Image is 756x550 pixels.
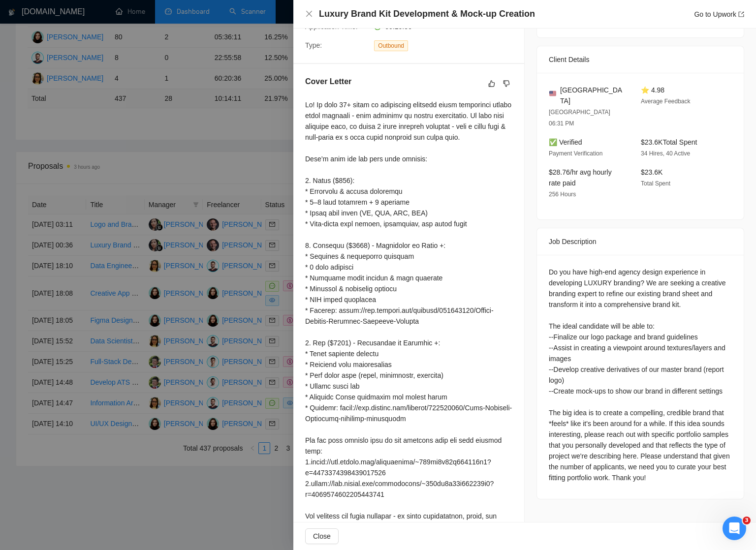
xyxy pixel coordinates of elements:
span: Close [313,531,331,542]
span: export [738,11,744,17]
span: 3 [743,517,751,524]
h4: Luxury Brand Kit Development & Mock-up Creation [319,8,535,20]
span: $23.6K Total Spent [641,138,697,146]
button: Close [305,10,313,18]
button: like [486,78,498,90]
a: Go to Upworkexport [694,10,744,18]
span: $28.76/hr avg hourly rate paid [549,168,612,187]
span: Application Time: [305,23,358,31]
span: Type: [305,41,322,49]
span: Average Feedback [641,98,691,105]
button: Close [305,528,339,544]
img: 🇺🇸 [549,90,556,97]
span: $23.6K [641,168,662,176]
span: close [305,10,313,18]
button: dislike [501,78,512,90]
iframe: Intercom live chat [723,517,746,540]
span: Payment Verification [549,150,602,157]
span: 00:10:56 [385,23,412,31]
h5: Cover Letter [305,76,351,88]
div: Do you have high-end agency design experience in developing LUXURY branding? We are seeking a cre... [549,267,732,483]
span: [GEOGRAPHIC_DATA] [560,85,625,106]
span: 34 Hires, 40 Active [641,150,690,157]
span: [GEOGRAPHIC_DATA] 06:31 PM [549,109,610,127]
span: dislike [503,80,510,88]
span: Total Spent [641,180,670,187]
span: like [488,80,495,88]
div: Client Details [549,46,732,73]
div: Job Description [549,228,732,255]
span: Outbound [374,40,408,51]
span: ✅ Verified [549,138,582,146]
span: ⭐ 4.98 [641,86,664,94]
span: 256 Hours [549,191,576,198]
